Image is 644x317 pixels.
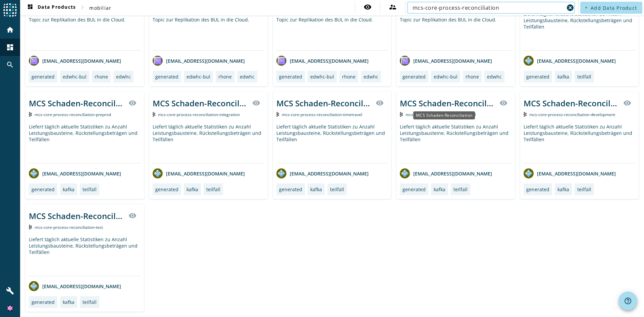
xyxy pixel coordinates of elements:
img: Kafka Topic: mcs-core-process-reconciliation-development [524,112,527,117]
div: generated [526,186,549,193]
span: Kafka Topic: mcs-core-process-reconciliation-development [529,112,615,117]
div: teilfall [330,186,344,193]
div: edwhc-bul [310,73,334,80]
div: MCS Schaden-Reconciliation [29,210,124,221]
img: avatar [276,168,286,178]
span: mobiliar [89,5,111,11]
div: MCS Schaden-Reconciliation [400,98,495,109]
div: generated [402,73,426,80]
span: Add Data Product [591,5,637,11]
span: Kafka Topic: mcs-core-process-reconciliation-timetravel [282,112,362,117]
div: teilfall [206,186,220,193]
div: MCS Schaden-Reconciliation [413,111,475,119]
button: Data Products [23,2,78,14]
mat-icon: visibility [364,3,372,11]
div: edwhc [487,73,502,80]
img: Kafka Topic: mcs-core-process-reconciliation-test [29,225,32,229]
img: avatar [400,56,410,66]
div: generated [155,186,178,193]
div: edwhc-bul [434,73,458,80]
span: Kafka Topic: mcs-core-process-reconciliation-prod [406,112,476,117]
div: [EMAIL_ADDRESS][DOMAIN_NAME] [524,168,616,178]
div: generated [32,186,55,193]
div: rhone [218,73,232,80]
div: [EMAIL_ADDRESS][DOMAIN_NAME] [29,168,121,178]
div: generated [155,73,178,80]
div: rhone [342,73,356,80]
div: MCS Schaden-Reconciliation [29,98,124,109]
span: Kafka Topic: mcs-core-process-reconciliation-preprod [35,112,111,117]
div: teilfall [83,299,97,305]
div: generated [279,186,302,193]
mat-icon: visibility [623,99,631,107]
div: kafka [434,186,445,193]
mat-icon: dashboard [26,4,34,12]
img: Kafka Topic: mcs-core-process-reconciliation-integration [153,112,156,117]
div: generated [526,73,549,80]
div: generated [402,186,426,193]
div: kafka [310,186,322,193]
div: kafka [557,186,569,193]
div: generated [279,73,302,80]
div: kafka [63,299,74,305]
button: Clear [566,3,575,12]
div: edwhc [240,73,255,80]
div: kafka [63,186,74,193]
img: spoud-logo.svg [3,3,17,17]
img: avatar [153,168,163,178]
mat-icon: build [6,287,14,295]
span: Kafka Topic: mcs-core-process-reconciliation-integration [158,112,240,117]
div: kafka [557,73,569,80]
div: edwhc-bul [63,73,87,80]
img: 6ded2d8033a116437f82dea164308668 [7,305,13,312]
mat-icon: visibility [252,99,260,107]
img: avatar [400,168,410,178]
div: edwhc [116,73,131,80]
div: kafka [186,186,198,193]
div: generated [32,299,55,305]
img: Kafka Topic: mcs-core-process-reconciliation-prod [400,112,403,117]
div: teilfall [577,73,591,80]
mat-icon: help_outline [624,297,632,305]
mat-icon: dashboard [6,43,14,51]
div: Liefert täglich aktuelle Statistiken zu Anzahl Leistungsbausteine, Rückstellungsbeträgen und Teil... [524,123,635,163]
span: Data Products [26,4,76,12]
div: Liefert täglich aktuelle Statistiken zu Anzahl Leistungsbausteine, Rückstellungsbeträgen und Teil... [153,123,264,163]
mat-icon: supervisor_account [389,3,397,11]
div: [EMAIL_ADDRESS][DOMAIN_NAME] [276,168,369,178]
div: rhone [466,73,479,80]
img: Kafka Topic: mcs-core-process-reconciliation-timetravel [276,112,279,117]
img: avatar [276,56,286,66]
div: [EMAIL_ADDRESS][DOMAIN_NAME] [276,56,369,66]
div: [EMAIL_ADDRESS][DOMAIN_NAME] [400,56,492,66]
span: Kafka Topic: mcs-core-process-reconciliation-test [35,224,103,230]
div: MCS Schaden-Reconciliation [524,98,619,109]
div: Topic zur Replikation des BUL in die Cloud. [153,16,264,50]
mat-icon: add [584,6,588,9]
img: avatar [29,281,39,291]
div: edwhc [364,73,378,80]
div: teilfall [83,186,97,193]
div: [EMAIL_ADDRESS][DOMAIN_NAME] [29,281,121,291]
div: [EMAIL_ADDRESS][DOMAIN_NAME] [153,56,245,66]
mat-icon: home [6,26,14,34]
div: MCS Schaden-Reconciliation [276,98,372,109]
div: [EMAIL_ADDRESS][DOMAIN_NAME] [29,56,121,66]
img: avatar [29,168,39,178]
div: edwhc-bul [186,73,210,80]
div: [EMAIL_ADDRESS][DOMAIN_NAME] [400,168,492,178]
mat-icon: visibility [128,212,137,220]
div: [EMAIL_ADDRESS][DOMAIN_NAME] [524,56,616,66]
div: Topic zur Replikation des BUL in die Cloud. [276,16,388,50]
div: MCS Schaden-Reconciliation [153,98,248,109]
div: Liefert täglich aktuelle Statistiken zu Anzahl Leistungsbausteine, Rückstellungsbeträgen und Teil... [29,123,141,163]
input: Search (% or * for wildcards) [413,4,564,12]
button: mobiliar [87,2,114,14]
mat-icon: visibility [499,99,507,107]
div: Liefert täglich aktuelle Statistiken zu Anzahl Leistungsbausteine, Rückstellungsbeträgen und Teil... [276,123,388,163]
img: avatar [524,168,534,178]
div: [EMAIL_ADDRESS][DOMAIN_NAME] [153,168,245,178]
div: Topic zur Replikation des BUL in die Cloud. [29,16,141,50]
button: Add Data Product [580,2,642,14]
mat-icon: chevron_right [78,3,87,11]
